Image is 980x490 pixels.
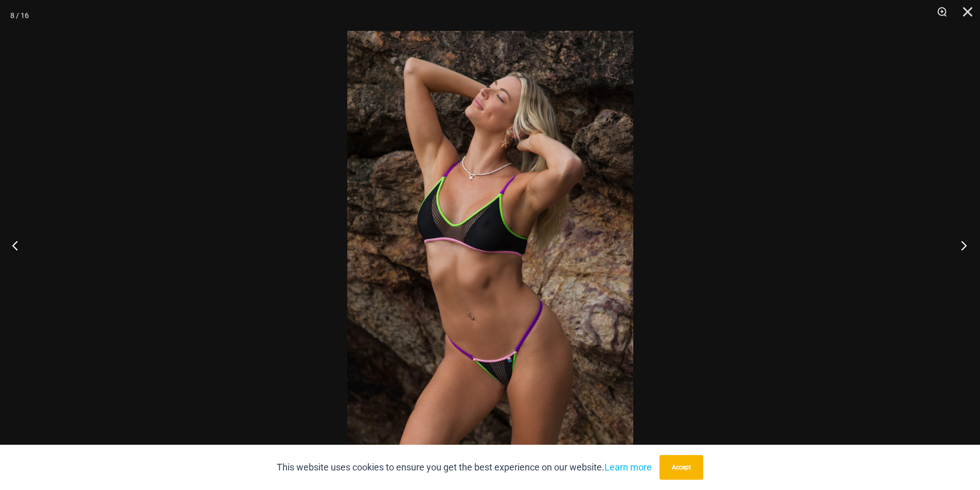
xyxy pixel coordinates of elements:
button: Next [941,220,980,271]
button: Accept [660,455,703,480]
img: Reckless Neon Crush Black Neon 349 Crop Top 466 Thong 03 [347,31,633,459]
div: 8 / 16 [10,8,29,23]
a: Learn more [604,462,652,473]
p: This website uses cookies to ensure you get the best experience on our website. [277,460,652,475]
